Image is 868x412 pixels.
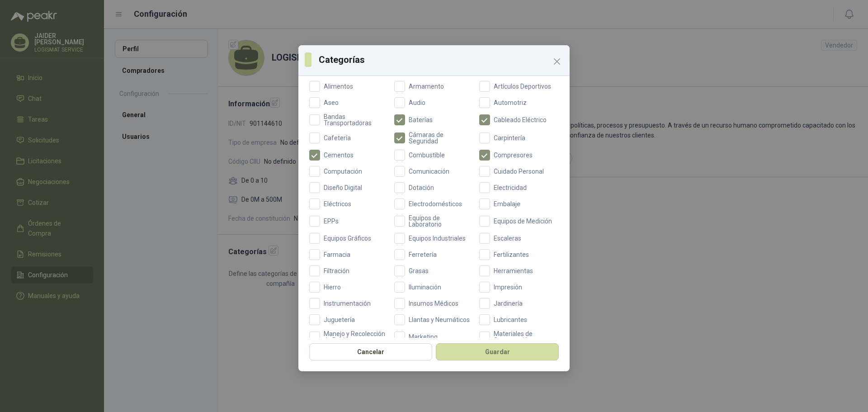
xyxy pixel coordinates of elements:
button: Cancelar [309,343,432,360]
span: Artículos Deportivos [490,83,555,90]
span: Cableado Eléctrico [490,117,550,123]
span: Cementos [320,152,357,158]
span: Materiales de Construcción [490,331,559,343]
span: Iluminación [405,284,445,290]
span: Cuidado Personal [490,168,547,175]
button: Guardar [436,343,559,360]
h3: Categorías [319,53,563,66]
span: Dotación [405,185,438,191]
span: Eléctricos [320,201,355,207]
span: Embalaje [490,201,524,207]
span: Equipos Industriales [405,235,469,242]
span: Juguetería [320,317,359,323]
span: Baterías [405,117,436,123]
span: Herramientas [490,268,537,274]
span: Compresores [490,152,536,158]
span: Grasas [405,268,432,274]
span: Llantas y Neumáticos [405,317,473,323]
span: Computación [320,168,366,175]
span: Alimentos [320,83,357,90]
span: Filtración [320,268,353,274]
span: Audio [405,99,429,106]
span: Electrodomésticos [405,201,466,207]
span: Lubricantes [490,317,531,323]
span: Equipos de Laboratorio [405,215,474,227]
span: Armamento [405,83,448,90]
span: Equipos Gráficos [320,235,375,242]
span: Combustible [405,152,448,158]
span: Insumos Médicos [405,300,462,307]
span: Farmacia [320,251,354,258]
span: Carpintería [490,135,529,141]
span: Automotriz [490,99,530,106]
span: Aseo [320,99,342,106]
span: Fertilizantes [490,251,533,258]
span: Bandas Transportadoras [320,114,389,126]
span: Equipos de Medición [490,218,556,224]
span: Jardinería [490,300,526,307]
span: Escaleras [490,235,525,242]
span: Cafetería [320,135,354,141]
span: EPPs [320,218,342,224]
span: Electricidad [490,185,530,191]
span: Ferretería [405,251,440,258]
span: Diseño Digital [320,185,366,191]
span: Instrumentación [320,300,374,307]
span: Comunicación [405,168,453,175]
span: Hierro [320,284,344,290]
span: Impresión [490,284,526,290]
span: Marketing [405,334,441,340]
span: Cámaras de Seguridad [405,132,474,144]
button: Close [550,54,564,69]
span: Manejo y Recolección de Residuos [320,331,389,343]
